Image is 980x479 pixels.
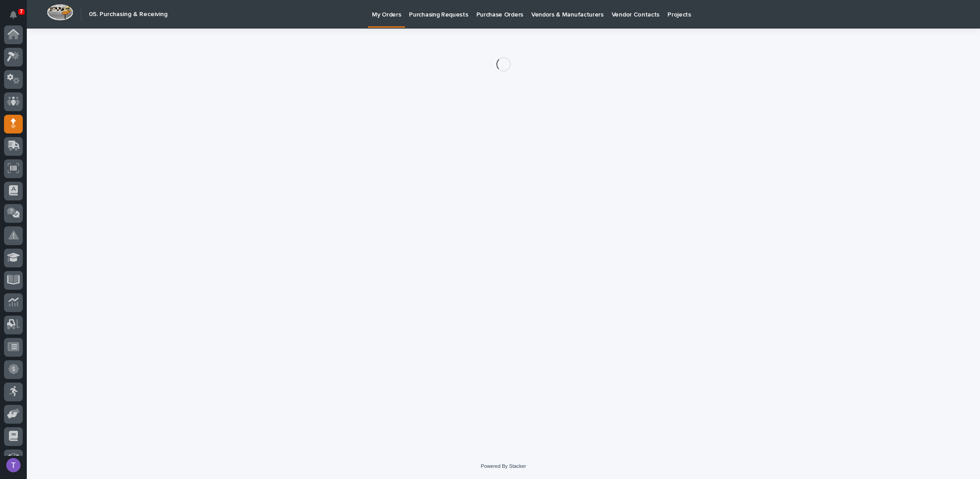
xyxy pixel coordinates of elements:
[89,11,167,18] h2: 05. Purchasing & Receiving
[4,456,23,475] button: users-avatar
[4,5,23,24] button: Notifications
[11,11,23,25] div: Notifications7
[481,463,526,469] a: Powered By Stacker
[20,8,23,15] p: 7
[47,4,73,21] img: Workspace Logo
